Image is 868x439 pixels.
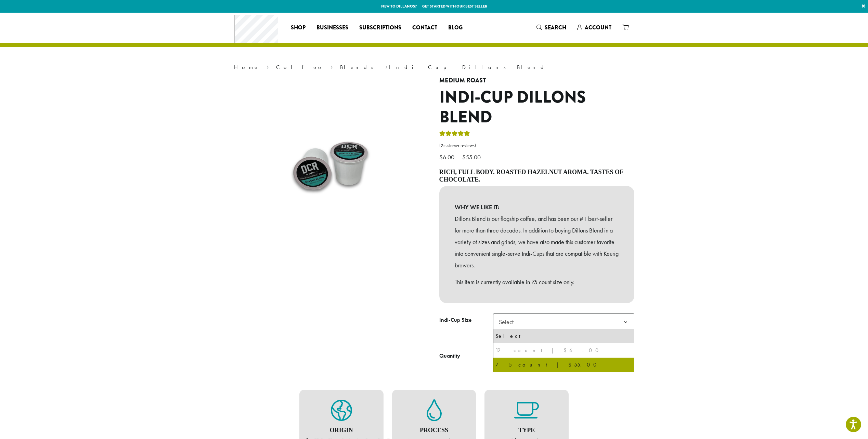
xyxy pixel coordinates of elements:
h4: Type [491,427,562,434]
span: › [267,61,269,71]
div: 75 count | $55.00 [495,360,632,370]
label: Indi-Cup Size [439,315,493,325]
span: – [457,153,461,161]
span: 2 [441,143,443,148]
span: $ [439,153,443,161]
p: This item is currently available in 75 count size only. [455,276,619,288]
div: Quantity [439,352,460,360]
span: Account [585,24,611,31]
span: Search [545,24,566,31]
bdi: 55.00 [462,153,482,161]
bdi: 6.00 [439,153,456,161]
li: Select [493,329,634,343]
span: Select [493,314,634,330]
a: Search [531,22,572,33]
p: Dillons Blend is our flagship coffee, and has been our #1 best-seller for more than three decades... [455,213,619,271]
div: Rated 5.00 out of 5 [439,130,470,140]
span: Select [496,315,520,329]
span: Businesses [316,24,348,32]
span: $ [462,153,466,161]
a: Home [234,64,259,71]
span: › [385,61,388,71]
span: Blog [448,24,463,32]
span: Subscriptions [359,24,401,32]
span: Shop [291,24,306,32]
h4: Origin [306,427,377,434]
a: Coffee [276,64,323,71]
nav: Breadcrumb [234,63,634,71]
a: Shop [285,22,311,33]
h1: Indi-Cup Dillons Blend [439,88,634,127]
a: Get started with our best seller [422,3,487,9]
a: (2customer reviews) [439,142,634,149]
h4: Rich, full body. Roasted hazelnut aroma. Tastes of chocolate. [439,169,634,183]
span: › [331,61,333,71]
a: Blends [340,64,378,71]
div: 12-count | $6.00 [495,345,632,356]
span: Contact [412,24,437,32]
h4: Medium Roast [439,77,634,84]
b: WHY WE LIKE IT: [455,201,619,213]
h4: Process [399,427,469,434]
